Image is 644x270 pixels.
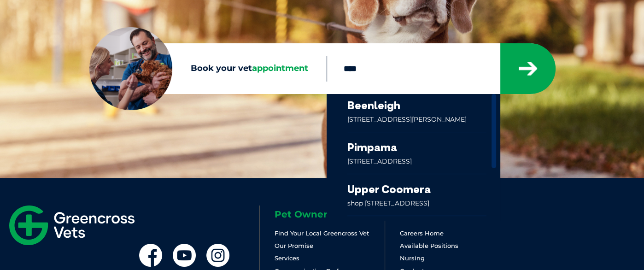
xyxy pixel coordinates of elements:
a: Our Promise [275,242,313,249]
a: Find Your Local Greencross Vet [275,229,369,237]
a: Services [275,254,299,262]
a: Nursing [400,254,425,262]
a: Available Positions [400,242,458,249]
span: appointment [252,63,308,73]
a: Careers Home [400,229,444,237]
h6: Pet Owners [275,210,385,219]
label: Book your vet [89,62,327,76]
